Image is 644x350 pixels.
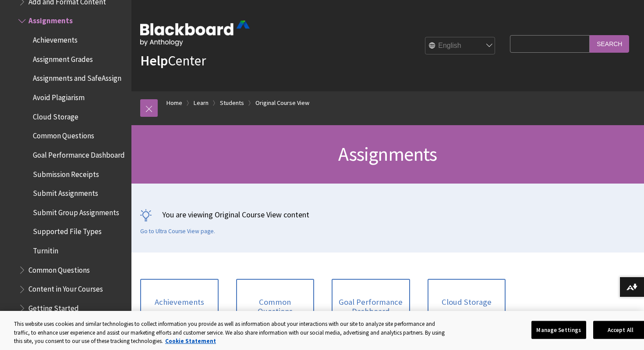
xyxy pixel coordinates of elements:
a: Go to Ultra Course View page. [140,227,215,235]
img: Blackboard by Anthology [140,21,250,46]
span: Assignment Grades [33,52,93,64]
span: Assignments [28,14,73,25]
span: Common Questions [33,128,94,140]
button: Manage Settings [531,321,586,339]
span: Submit Group Assignments [33,205,119,217]
span: Assignments and SafeAssign [33,71,121,83]
a: Goal Performance Dashboard [332,279,410,335]
a: More information about your privacy, opens in a new tab [165,337,216,345]
span: Getting Started [28,301,79,313]
span: Supported File Types [33,224,102,236]
span: Submission Receipts [33,167,99,179]
a: Learn [194,97,209,108]
a: Students [220,97,244,108]
a: HelpCenter [140,52,206,69]
a: Cloud Storage [428,279,506,325]
span: Common Questions [28,263,90,274]
a: Original Course View [255,97,309,108]
span: Achievements [33,32,78,44]
div: This website uses cookies and similar technologies to collect information you provide as well as ... [14,320,451,346]
p: You are viewing Original Course View content [140,209,635,220]
a: Achievements [140,279,219,325]
span: Submit Assignments [33,186,98,198]
span: Turnitin [33,243,58,255]
span: Cloud Storage [33,109,78,121]
input: Search [590,35,629,52]
span: Content in Your Courses [28,282,103,294]
span: Assignments [338,142,437,166]
select: Site Language Selector [425,37,495,55]
strong: Help [140,52,168,69]
a: Common Questions [236,279,315,335]
a: Home [166,97,182,108]
span: Goal Performance Dashboard [33,148,125,159]
span: Avoid Plagiarism [33,90,85,102]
